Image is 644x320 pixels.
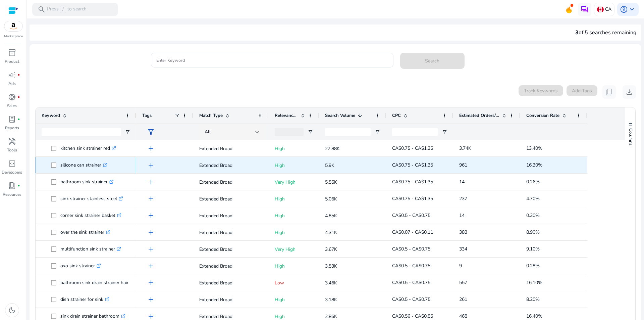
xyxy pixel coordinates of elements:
span: CA$0.75 - CA$1.35 [392,162,433,168]
p: High [275,192,313,206]
p: Very High [275,175,313,189]
p: silicone can strainer [60,158,107,172]
p: Extended Broad [199,276,263,290]
span: fiber_manual_record [17,96,20,98]
p: Extended Broad [199,293,263,307]
span: Match Type [199,112,223,119]
span: filter_alt [147,128,155,136]
img: amazon.svg [4,21,22,31]
span: 334 [459,246,467,252]
span: fiber_manual_record [17,118,20,121]
p: bathroom sink drain strainer hair catcher [60,276,151,289]
span: 4.31K [325,229,337,236]
span: add [147,245,155,253]
span: code_blocks [8,159,16,168]
p: High [275,158,313,172]
span: 261 [459,296,467,303]
p: Extended Broad [199,142,263,155]
span: Relevance Score [275,112,298,119]
p: over the sink strainer [60,225,110,239]
p: Product [5,58,19,64]
p: Marketplace [4,34,23,39]
span: 3.74K [459,145,471,151]
p: Extended Broad [199,175,263,189]
button: Open Filter Menu [125,129,130,135]
span: 5.55K [325,179,337,185]
span: 3 [575,29,579,36]
p: Extended Broad [199,242,263,256]
span: Conversion Rate [526,112,559,119]
p: oxo sink strainer [60,259,101,273]
span: keyboard_arrow_down [628,5,636,13]
p: Extended Broad [199,259,263,273]
span: add [147,279,155,287]
p: Extended Broad [199,226,263,239]
img: ca.svg [597,6,604,13]
span: 5.06K [325,196,337,202]
p: multifunction sink strainer [60,242,121,256]
span: donut_small [8,93,16,101]
p: Very High [275,242,313,256]
span: campaign [8,71,16,79]
span: Columns [628,128,634,145]
span: 9 [459,263,462,269]
span: fiber_manual_record [17,184,20,187]
span: CA$0.75 - CA$1.35 [392,195,433,202]
span: CA$0.5 - CA$0.75 [392,246,430,252]
span: 0.26% [526,179,540,185]
div: of 5 searches remaining [575,29,636,37]
p: Resources [3,191,21,197]
span: CA$0.5 - CA$0.75 [392,212,430,219]
span: 16.30% [526,162,542,168]
span: book_4 [8,182,16,190]
span: download [625,88,633,96]
span: lab_profile [8,115,16,123]
button: Open Filter Menu [375,129,380,135]
span: add [147,144,155,152]
span: CA$0.56 - CA$0.85 [392,313,433,319]
span: CA$0.5 - CA$0.75 [392,279,430,286]
p: Extended Broad [199,192,263,206]
span: Keyword [42,112,60,119]
p: corner sink strainer basket [60,209,121,222]
p: CA [605,3,611,15]
p: Developers [2,169,22,175]
p: Tools [7,147,17,153]
span: handyman [8,137,16,145]
span: 14 [459,179,465,185]
span: 383 [459,229,467,235]
span: 16.10% [526,279,542,286]
span: 4.70% [526,195,540,202]
span: 3.46K [325,280,337,286]
p: kitchen sink strainer red [60,141,116,155]
span: add [147,212,155,220]
p: High [275,259,313,273]
span: 16.40% [526,313,542,319]
span: CA$0.75 - CA$1.35 [392,179,433,185]
span: 4.85K [325,213,337,219]
span: 3.18K [325,296,337,303]
span: fiber_manual_record [17,74,20,76]
p: Sales [7,103,17,109]
span: CA$0.07 - CA$0.11 [392,229,433,235]
span: 237 [459,195,467,202]
p: High [275,226,313,239]
p: bathroom sink strainer [60,175,114,189]
p: Low [275,276,313,290]
p: dish strainer for sink [60,292,109,306]
span: Tags [142,112,152,119]
span: CPC [392,112,401,119]
span: CA$0.5 - CA$0.75 [392,296,430,303]
span: 961 [459,162,467,168]
button: download [623,85,636,99]
span: inventory_2 [8,49,16,57]
button: Open Filter Menu [308,129,313,135]
span: 13.40% [526,145,542,151]
span: CA$0.5 - CA$0.75 [392,263,430,269]
span: add [147,195,155,203]
span: add [147,262,155,270]
span: add [147,228,155,236]
span: Search Volume [325,112,355,119]
p: Ads [8,81,16,87]
p: High [275,293,313,307]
